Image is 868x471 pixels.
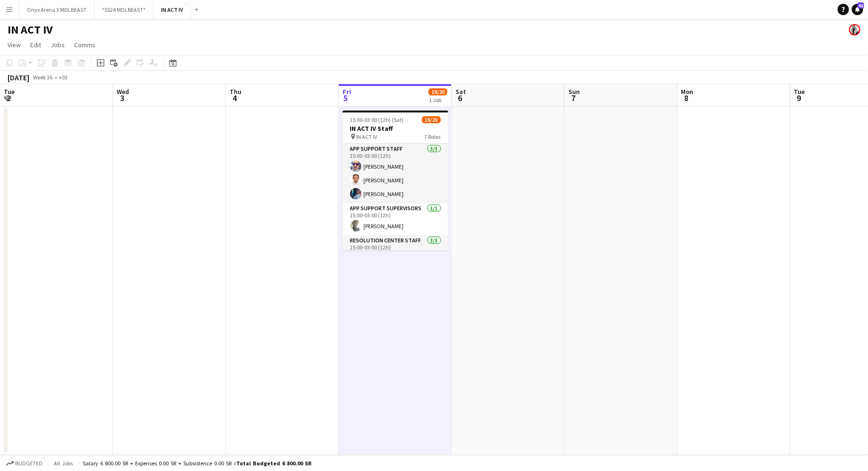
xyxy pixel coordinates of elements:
span: 9 [793,93,805,103]
a: Edit [26,39,45,51]
button: Budgeted [5,458,44,469]
a: View [4,39,25,51]
app-card-role: Resolution Center Staff3/315:00-03:00 (12h) [343,235,448,295]
span: Wed [117,87,129,96]
span: Sun [568,87,580,96]
div: [DATE] [8,73,29,82]
app-job-card: 15:00-03:00 (12h) (Sat)19/20IN ACT IV Staff IN ACT IV7 RolesApp Support Staff3/315:00-03:00 (12h)... [343,111,448,250]
span: Jobs [51,41,65,49]
span: 7 [567,93,580,103]
span: 7 Roles [425,133,441,140]
span: View [8,41,21,49]
span: Edit [30,41,41,49]
div: Salary 6 800.00 SR + Expenses 0.00 SR + Subsistence 0.00 SR = [83,460,311,467]
button: *SS24 MDLBEAST* [95,0,154,19]
span: All jobs [52,460,75,467]
span: Thu [230,87,241,96]
span: 19/20 [422,116,441,123]
span: Mon [681,87,694,96]
button: Onyx Arena X MDLBEAST [19,0,95,19]
span: 61 [858,2,864,9]
div: +03 [59,74,68,81]
span: 15:00-03:00 (12h) (Sat) [350,116,404,123]
div: 1 Job [429,96,447,103]
span: 5 [341,93,351,103]
span: 8 [680,93,694,103]
h1: IN ACT IV [8,23,52,37]
span: 4 [228,93,241,103]
a: Comms [70,39,99,51]
span: Fri [343,87,351,96]
span: 3 [115,93,129,103]
a: Jobs [47,39,69,51]
span: 2 [2,93,15,103]
span: Comms [74,41,95,49]
span: Sat [455,87,466,96]
span: Week 36 [31,74,55,81]
button: IN ACT IV [154,0,191,19]
span: Total Budgeted 6 800.00 SR [236,460,311,467]
span: 19/20 [429,88,447,95]
span: 6 [454,93,466,103]
span: Budgeted [15,460,43,467]
a: 61 [852,4,863,15]
span: IN ACT IV [356,133,378,140]
span: Tue [4,87,15,96]
h3: IN ACT IV Staff [343,124,448,133]
app-user-avatar: Ali Shamsan [849,24,860,35]
app-card-role: App Support Staff3/315:00-03:00 (12h)[PERSON_NAME][PERSON_NAME][PERSON_NAME] [343,144,448,203]
app-card-role: App Support Supervisors1/115:00-03:00 (12h)[PERSON_NAME] [343,203,448,235]
span: Tue [794,87,805,96]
